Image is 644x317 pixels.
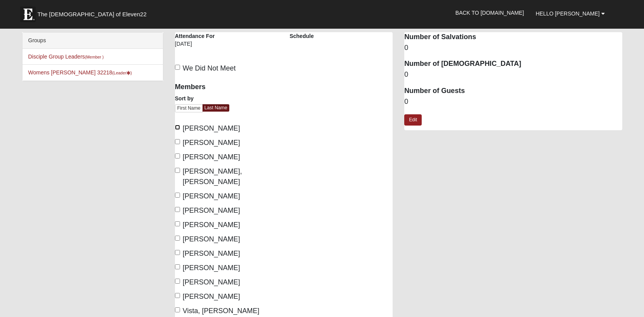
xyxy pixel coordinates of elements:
[175,279,180,284] input: [PERSON_NAME]
[175,221,180,226] input: [PERSON_NAME]
[404,70,622,80] dd: 0
[28,53,104,60] a: Disciple Group Leaders(Member )
[175,207,180,212] input: [PERSON_NAME]
[404,97,622,107] dd: 0
[183,124,240,132] span: [PERSON_NAME]
[175,264,180,269] input: [PERSON_NAME]
[183,250,240,257] span: [PERSON_NAME]
[536,10,600,17] span: Hello [PERSON_NAME]
[175,193,180,198] input: [PERSON_NAME]
[175,293,180,298] input: [PERSON_NAME]
[112,71,132,75] small: (Leader )
[175,250,180,255] input: [PERSON_NAME]
[183,293,240,300] span: [PERSON_NAME]
[404,43,622,53] dd: 0
[183,153,240,161] span: [PERSON_NAME]
[404,32,622,42] dt: Number of Salvations
[530,4,611,23] a: Hello [PERSON_NAME]
[175,83,278,91] h4: Members
[183,264,240,272] span: [PERSON_NAME]
[28,69,132,76] a: Womens [PERSON_NAME] 32218(Leader)
[175,32,215,40] label: Attendance For
[183,235,240,243] span: [PERSON_NAME]
[404,86,622,96] dt: Number of Guests
[85,55,104,59] small: (Member )
[175,236,180,241] input: [PERSON_NAME]
[175,153,180,158] input: [PERSON_NAME]
[175,168,180,173] input: [PERSON_NAME], [PERSON_NAME]
[175,125,180,130] input: [PERSON_NAME]
[175,139,180,144] input: [PERSON_NAME]
[16,3,171,22] a: The [DEMOGRAPHIC_DATA] of Eleven22
[38,10,147,18] span: The [DEMOGRAPHIC_DATA] of Eleven22
[404,59,622,69] dt: Number of [DEMOGRAPHIC_DATA]
[183,207,240,214] span: [PERSON_NAME]
[183,278,240,286] span: [PERSON_NAME]
[183,167,242,186] span: [PERSON_NAME], [PERSON_NAME]
[183,221,240,229] span: [PERSON_NAME]
[289,32,313,40] label: Schedule
[183,64,236,72] span: We Did Not Meet
[175,65,180,70] input: We Did Not Meet
[175,95,194,102] label: Sort by
[183,139,240,146] span: [PERSON_NAME]
[23,33,163,49] div: Groups
[404,114,422,126] a: Edit
[175,40,221,53] div: [DATE]
[20,7,36,22] img: Eleven22 logo
[450,3,530,22] a: Back to [DOMAIN_NAME]
[175,104,203,112] a: First Name
[203,104,229,112] a: Last Name
[183,192,240,200] span: [PERSON_NAME]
